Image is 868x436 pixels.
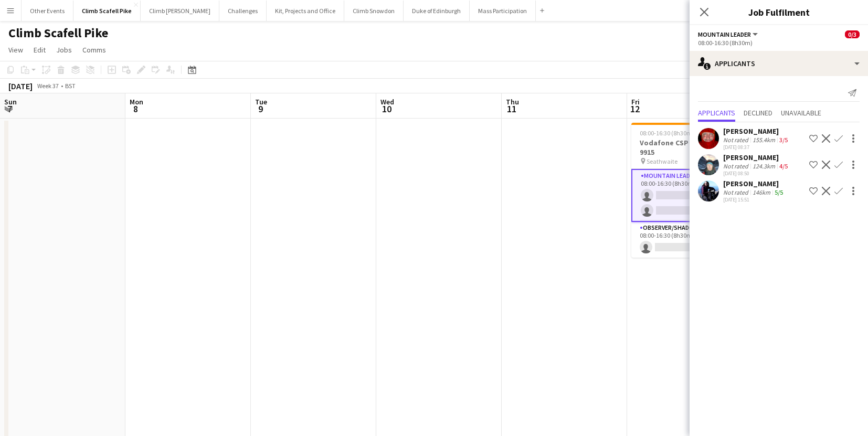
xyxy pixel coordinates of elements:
span: 8 [128,103,143,115]
button: Mass Participation [470,1,536,21]
span: 0/3 [845,30,860,38]
span: Mon [130,97,143,107]
span: Jobs [56,45,72,55]
span: 08:00-16:30 (8h30m) [640,129,694,137]
span: View [8,45,23,55]
button: Mountain Leader [698,30,759,38]
app-card-role: Mountain Leader3A0/208:00-16:30 (8h30m) [631,169,749,222]
span: Edit [34,45,46,55]
span: Unavailable [781,109,821,116]
div: 146km [750,188,772,196]
button: Kit, Projects and Office [267,1,344,21]
div: Not rated [723,162,750,170]
span: 12 [630,103,640,115]
div: Applicants [690,51,868,76]
div: [DATE] 15:51 [723,196,785,203]
a: Comms [78,43,110,57]
span: Wed [380,97,394,107]
span: Seathwaite [647,157,678,165]
span: 10 [379,103,394,115]
div: BST [65,82,76,90]
button: Challenges [219,1,267,21]
span: Declined [744,109,772,116]
div: 08:00-16:30 (8h30m) [698,39,860,47]
button: Other Events [22,1,73,21]
span: Thu [506,97,519,107]
button: Climb Scafell Pike [73,1,141,21]
button: Climb Snowdon [344,1,404,21]
span: Fri [631,97,640,107]
span: Mountain Leader [698,30,751,38]
div: [PERSON_NAME] [723,179,785,188]
div: 124.3km [750,162,777,170]
div: [DATE] 08:50 [723,170,790,177]
div: Not rated [723,188,750,196]
span: Week 37 [35,82,61,90]
app-skills-label: 5/5 [775,188,783,196]
app-skills-label: 4/5 [779,162,788,170]
h3: Vodafone CSP day - S25Q2SP-9915 [631,138,749,157]
h3: Job Fulfilment [690,5,868,19]
a: Jobs [52,43,76,57]
span: 11 [504,103,519,115]
div: [DATE] [8,81,33,91]
a: Edit [29,43,50,57]
span: 9 [253,103,267,115]
div: 155.4km [750,136,777,144]
a: View [4,43,27,57]
button: Climb [PERSON_NAME] [141,1,219,21]
span: Tue [255,97,267,107]
div: [PERSON_NAME] [723,153,790,162]
div: [DATE] 08:37 [723,144,790,151]
app-job-card: 08:00-16:30 (8h30m)0/3Vodafone CSP day - S25Q2SP-9915 Seathwaite2 RolesMountain Leader3A0/208:00-... [631,123,749,258]
span: 7 [3,103,17,115]
span: Sun [4,97,17,107]
div: [PERSON_NAME] [723,126,790,136]
h1: Climb Scafell Pike [8,25,108,41]
button: Duke of Edinburgh [404,1,470,21]
app-card-role: Observer/Shadower0/108:00-16:30 (8h30m) [631,222,749,258]
app-skills-label: 3/5 [779,136,788,144]
span: Applicants [698,109,735,116]
div: Not rated [723,136,750,144]
span: Comms [82,45,106,55]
